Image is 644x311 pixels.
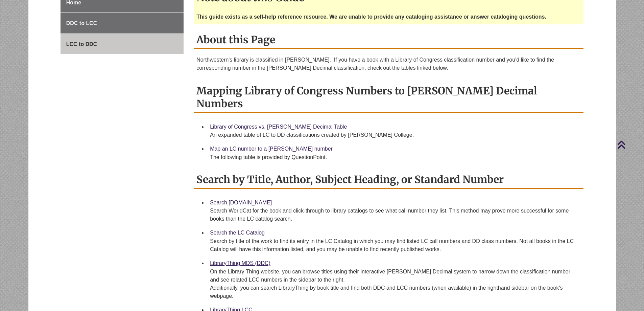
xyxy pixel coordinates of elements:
[210,237,578,253] div: Search by title of the work to find its entry in the LC Catalog in which you may find listed LC c...
[210,124,347,130] a: Library of Congress vs. [PERSON_NAME] Decimal Table
[210,200,272,205] a: Search [DOMAIN_NAME]
[61,13,184,34] a: DDC to LCC
[210,131,578,139] div: An expanded table of LC to DD classifications created by [PERSON_NAME] College.
[194,82,583,113] h2: Mapping Library of Congress Numbers to [PERSON_NAME] Decimal Numbers
[210,268,578,300] div: On the Library Thing website, you can browse titles using their interactive [PERSON_NAME] Decimal...
[210,146,333,152] a: Map an LC number to a [PERSON_NAME] number
[194,171,583,189] h2: Search by Title, Author, Subject Heading, or Standard Number
[210,260,270,266] a: LibraryThing MDS (DDC)
[194,31,583,49] h2: About this Page
[196,56,581,72] p: Northwestern's library is classified in [PERSON_NAME]. If you have a book with a Library of Congr...
[61,34,184,54] a: LCC to DDC
[210,207,578,223] div: Search WorldCat for the book and click-through to library catalogs to see what call number they l...
[66,41,97,47] span: LCC to DDC
[196,14,546,20] strong: This guide exists as a self-help reference resource. We are unable to provide any cataloging assi...
[210,230,265,236] a: Search the LC Catalog
[617,140,642,149] a: Back to Top
[66,20,97,26] span: DDC to LCC
[210,153,578,161] div: The following table is provided by QuestionPoint.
